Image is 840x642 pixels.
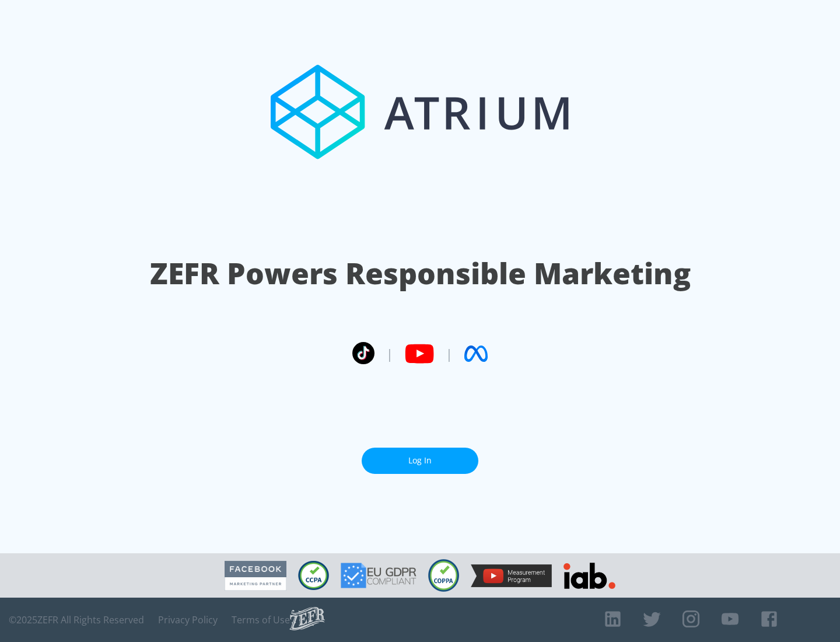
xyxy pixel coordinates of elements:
img: Facebook Marketing Partner [225,561,286,591]
a: Privacy Policy [158,614,218,626]
span: | [386,345,393,362]
img: YouTube Measurement Program [471,564,552,587]
img: CCPA Compliant [298,561,329,590]
img: IAB [563,563,615,589]
a: Log In [362,448,478,474]
span: © 2025 ZEFR All Rights Reserved [9,614,144,626]
a: Terms of Use [232,614,290,626]
h1: ZEFR Powers Responsible Marketing [150,253,691,294]
img: COPPA Compliant [428,559,459,592]
img: GDPR Compliant [341,563,416,588]
span: | [446,345,453,362]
